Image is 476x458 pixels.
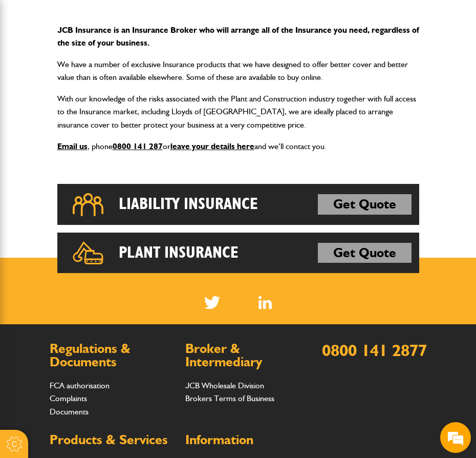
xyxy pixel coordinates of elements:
[119,243,239,263] h2: Plant Insurance
[5,298,195,335] textarea: Choose an option
[168,5,192,30] div: Minimize live chat window
[170,141,254,151] a: leave your details here
[204,296,220,309] img: Twitter
[17,255,61,263] div: JCB Insurance
[185,433,306,447] h2: Information
[185,393,274,403] a: Brokers Terms of Business
[53,57,172,71] div: JCB Insurance
[185,342,306,368] h2: Broker & Intermediary
[258,296,272,309] img: Linked In
[57,140,419,153] p: , phone or and we’ll contact you.
[113,141,163,151] a: 0800 141 287
[57,24,419,50] p: JCB Insurance is an Insurance Broker who will arrange all of the Insurance you need, regardless o...
[50,407,89,417] a: Documents
[57,92,419,132] p: With our knowledge of the risks associated with the Plant and Construction industry together with...
[57,141,88,151] a: Email us
[50,393,87,403] a: Complaints
[50,342,170,368] h2: Regulations & Documents
[119,194,258,215] h2: Liability Insurance
[185,381,264,390] a: JCB Wholesale Division
[318,243,412,263] a: Get Quote
[17,57,43,71] img: d_20077148190_operators_62643000001515001
[50,433,170,447] h2: Products & Services
[322,340,427,360] a: 0800 141 2877
[57,58,419,84] p: We have a number of exclusive Insurance products that we have designed to offer better cover and ...
[318,194,412,215] a: Get Quote
[50,381,110,390] a: FCA authorisation
[258,296,272,309] a: LinkedIn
